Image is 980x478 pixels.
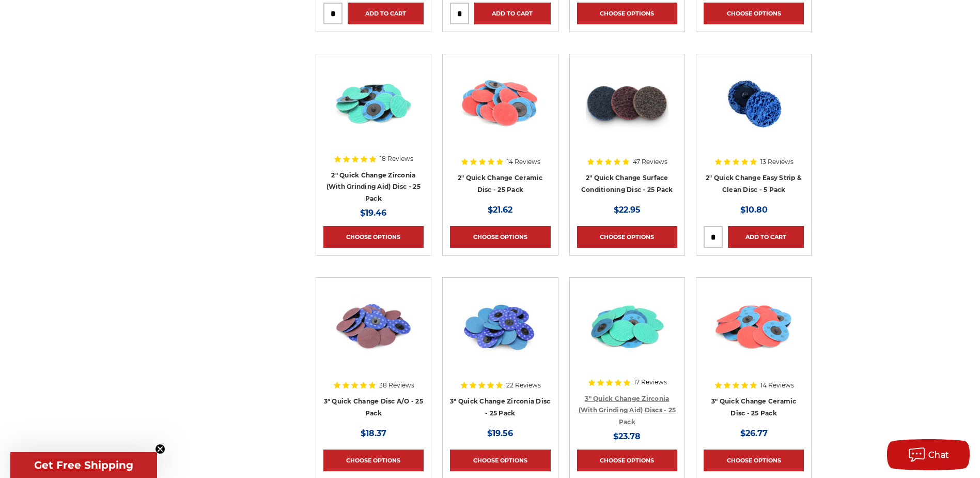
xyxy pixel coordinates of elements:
[712,285,795,368] img: 3 inch ceramic roloc discs
[360,208,386,218] span: $19.46
[361,428,386,438] span: $18.37
[323,62,424,162] a: 2 inch zirconia plus grinding aid quick change disc
[474,3,550,24] a: Add to Cart
[450,450,550,471] a: Choose Options
[704,3,804,24] a: Choose Options
[348,3,424,24] a: Add to Cart
[704,285,804,385] a: 3 inch ceramic roloc discs
[613,431,641,441] span: $23.78
[711,397,797,417] a: 3" Quick Change Ceramic Disc - 25 Pack
[155,444,165,454] button: Close teaser
[326,171,421,202] a: 2" Quick Change Zirconia (With Grinding Aid) Disc - 25 Pack
[323,226,424,248] a: Choose Options
[487,428,513,438] span: $19.56
[740,428,768,438] span: $26.77
[506,382,541,389] span: 22 Reviews
[712,62,796,144] img: 2 inch strip and clean blue quick change discs
[507,159,540,165] span: 14 Reviews
[887,439,970,470] button: Chat
[34,459,133,471] span: Get Free Shipping
[323,285,424,385] a: 3-inch aluminum oxide quick change sanding discs for sanding and deburring
[459,62,541,144] img: 2 inch quick change sanding disc Ceramic
[586,62,668,144] img: Black Hawk Abrasives 2 inch quick change disc for surface preparation on metals
[760,159,794,165] span: 13 Reviews
[586,285,668,368] img: 3 Inch Quick Change Discs with Grinding Aid
[706,174,802,193] a: 2" Quick Change Easy Strip & Clean Disc - 5 Pack
[728,226,804,248] a: Add to Cart
[459,285,541,368] img: Set of 3-inch Metalworking Discs in 80 Grit, quick-change Zirconia abrasive by Empire Abrasives, ...
[577,3,677,24] a: Choose Options
[760,382,794,389] span: 14 Reviews
[488,205,512,215] span: $21.62
[577,62,677,162] a: Black Hawk Abrasives 2 inch quick change disc for surface preparation on metals
[332,285,415,368] img: 3-inch aluminum oxide quick change sanding discs for sanding and deburring
[577,285,677,385] a: 3 Inch Quick Change Discs with Grinding Aid
[928,450,950,460] span: Chat
[450,226,550,248] a: Choose Options
[10,452,157,478] div: Get Free ShippingClose teaser
[379,382,414,389] span: 38 Reviews
[614,205,641,215] span: $22.95
[450,397,550,417] a: 3" Quick Change Zirconia Disc - 25 Pack
[323,450,424,471] a: Choose Options
[450,285,550,385] a: Set of 3-inch Metalworking Discs in 80 Grit, quick-change Zirconia abrasive by Empire Abrasives, ...
[633,159,667,165] span: 47 Reviews
[577,450,677,471] a: Choose Options
[324,397,423,417] a: 3" Quick Change Disc A/O - 25 Pack
[332,62,415,144] img: 2 inch zirconia plus grinding aid quick change disc
[704,450,804,471] a: Choose Options
[740,205,768,215] span: $10.80
[579,395,676,426] a: 3" Quick Change Zirconia (With Grinding Aid) Discs - 25 Pack
[450,62,550,162] a: 2 inch quick change sanding disc Ceramic
[704,62,804,162] a: 2 inch strip and clean blue quick change discs
[577,226,677,248] a: Choose Options
[581,174,673,193] a: 2" Quick Change Surface Conditioning Disc - 25 Pack
[458,174,543,193] a: 2" Quick Change Ceramic Disc - 25 Pack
